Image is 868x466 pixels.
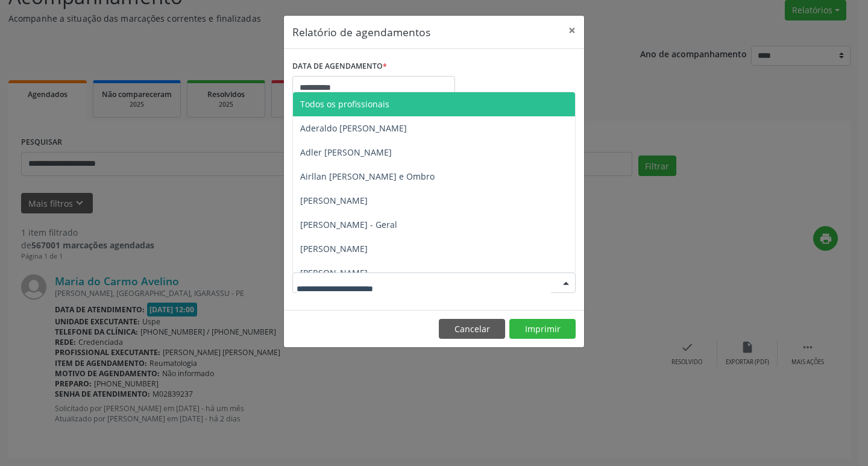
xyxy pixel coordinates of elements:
[300,267,368,279] span: [PERSON_NAME]
[300,219,397,230] span: [PERSON_NAME] - Geral
[300,195,368,206] span: [PERSON_NAME]
[439,319,505,339] button: Cancelar
[292,57,387,76] label: DATA DE AGENDAMENTO
[300,243,368,254] span: [PERSON_NAME]
[292,24,430,40] h5: Relatório de agendamentos
[509,319,576,339] button: Imprimir
[300,98,389,110] span: Todos os profissionais
[300,171,435,182] span: Airllan [PERSON_NAME] e Ombro
[300,146,392,158] span: Adler [PERSON_NAME]
[300,122,407,134] span: Aderaldo [PERSON_NAME]
[560,16,584,45] button: Close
